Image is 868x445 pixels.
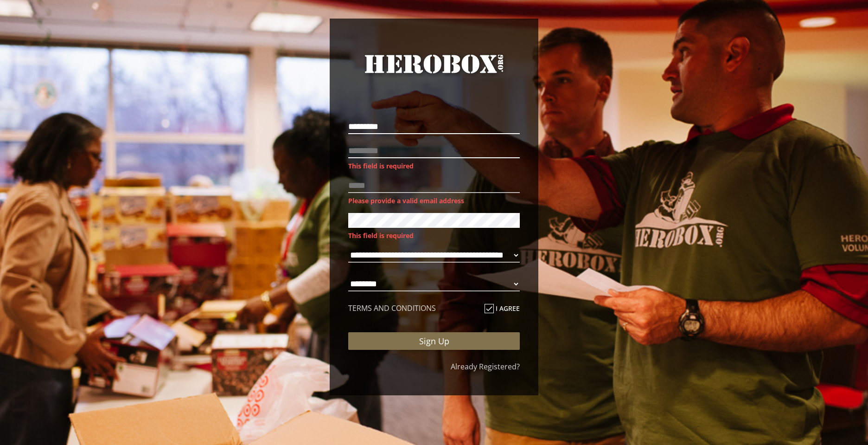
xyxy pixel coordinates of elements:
[348,303,436,313] a: TERMS AND CONDITIONS
[485,303,520,314] label: I agree
[348,332,520,350] button: Sign Up
[348,231,414,240] span: This field is required
[451,361,520,372] a: Already Registered?
[348,196,464,205] span: Please provide a valid email address
[348,161,414,170] span: This field is required
[485,304,494,313] i: check
[348,51,520,94] a: HeroBox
